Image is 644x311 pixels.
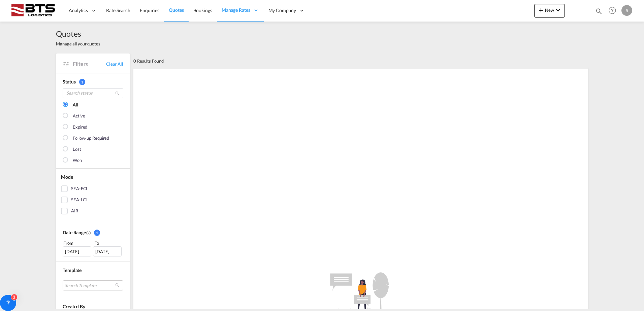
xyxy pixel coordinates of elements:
[61,208,125,214] md-checkbox: AIR
[79,79,85,85] span: 1
[73,124,87,131] div: Expired
[621,5,632,16] div: S
[71,197,88,203] div: SEA-LCL
[10,3,56,18] img: cdcc71d0be7811ed9adfbf939d2aa0e8.png
[94,240,124,246] div: To
[106,7,130,13] span: Rate Search
[56,28,100,39] span: Quotes
[607,5,621,17] div: Help
[537,6,545,14] md-icon: icon-plus 400-fg
[93,246,122,256] div: [DATE]
[61,185,125,192] md-checkbox: SEA-FCL
[56,41,100,47] span: Manage all your quotes
[73,113,85,119] div: Active
[193,7,212,13] span: Bookings
[169,7,184,13] span: Quotes
[73,146,81,153] div: Lost
[607,5,618,16] span: Help
[71,208,78,214] div: AIR
[534,4,565,18] button: icon-plus 400-fgNewicon-chevron-down
[63,78,123,85] div: Status 1
[94,230,100,236] span: 1
[63,246,91,256] div: [DATE]
[222,7,250,13] span: Manage Rates
[268,7,296,14] span: My Company
[63,240,92,246] div: From
[61,197,125,203] md-checkbox: SEA-LCL
[63,267,82,273] span: Template
[86,230,91,236] md-icon: Created On
[115,91,120,96] md-icon: icon-magnify
[63,230,86,235] span: Date Range
[73,135,109,142] div: Follow-up Required
[595,7,603,18] div: icon-magnify
[73,60,106,68] span: Filters
[554,6,562,14] md-icon: icon-chevron-down
[63,88,123,98] input: Search status
[133,54,164,68] div: 0 Results Found
[595,7,603,15] md-icon: icon-magnify
[63,79,75,84] span: Status
[61,174,73,180] span: Mode
[140,7,159,13] span: Enquiries
[537,7,562,13] span: New
[63,240,123,256] span: From To [DATE][DATE]
[69,7,88,14] span: Analytics
[73,102,78,108] div: All
[71,185,88,192] div: SEA-FCL
[63,304,85,309] span: Created By
[106,61,123,67] a: Clear All
[73,157,82,164] div: Won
